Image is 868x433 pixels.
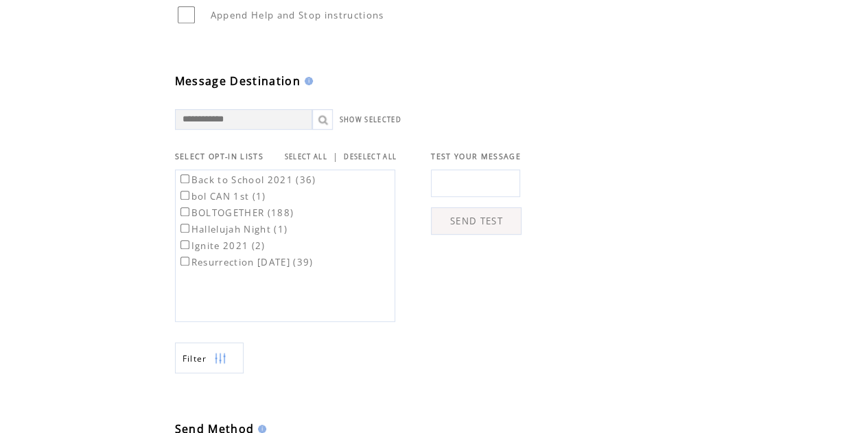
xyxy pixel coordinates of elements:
[211,9,384,21] span: Append Help and Stop instructions
[180,174,189,183] input: Back to School 2021 (36)
[175,152,263,161] span: SELECT OPT-IN LISTS
[180,257,189,266] input: Resurrection [DATE] (39)
[178,207,294,219] label: BOLTOGETHER (188)
[333,150,338,163] span: |
[431,152,521,161] span: TEST YOUR MESSAGE
[431,207,521,235] a: SEND TEST
[175,342,244,373] a: Filter
[344,152,397,161] a: DESELECT ALL
[178,174,316,186] label: Back to School 2021 (36)
[178,190,266,202] label: bol CAN 1st (1)
[178,256,314,268] label: Resurrection [DATE] (39)
[180,207,189,216] input: BOLTOGETHER (188)
[183,353,207,364] span: Show filters
[301,77,313,85] img: help.gif
[180,240,189,249] input: Ignite 2021 (2)
[340,115,401,124] a: SHOW SELECTED
[254,425,266,433] img: help.gif
[178,239,266,252] label: Ignite 2021 (2)
[175,73,301,89] span: Message Destination
[180,224,189,233] input: Hallelujah Night (1)
[214,343,226,374] img: filters.png
[180,191,189,200] input: bol CAN 1st (1)
[285,152,327,161] a: SELECT ALL
[178,223,288,235] label: Hallelujah Night (1)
